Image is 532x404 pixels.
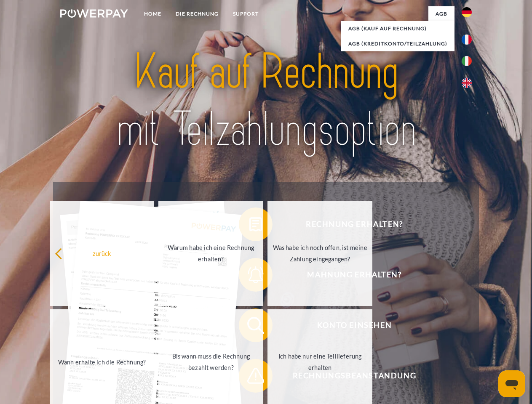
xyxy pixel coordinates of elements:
[273,242,367,265] div: Was habe ich noch offen, ist meine Zahlung eingegangen?
[341,21,454,36] a: AGB (Kauf auf Rechnung)
[163,242,258,265] div: Warum habe ich eine Rechnung erhalten?
[226,6,266,21] a: SUPPORT
[462,7,472,17] img: de
[80,40,452,161] img: title-powerpay_de.svg
[168,6,226,21] a: DIE RECHNUNG
[267,201,372,306] a: Was habe ich noch offen, ist meine Zahlung eingegangen?
[137,6,168,21] a: Home
[462,78,472,88] img: en
[55,356,150,367] div: Wann erhalte ich die Rechnung?
[498,370,525,397] iframe: Schaltfläche zum Öffnen des Messaging-Fensters
[428,6,454,21] a: agb
[55,247,150,259] div: zurück
[60,9,128,18] img: logo-powerpay-white.svg
[273,351,367,373] div: Ich habe nur eine Teillieferung erhalten
[341,36,454,51] a: AGB (Kreditkonto/Teilzahlung)
[462,56,472,66] img: it
[163,351,258,373] div: Bis wann muss die Rechnung bezahlt werden?
[462,35,472,45] img: fr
